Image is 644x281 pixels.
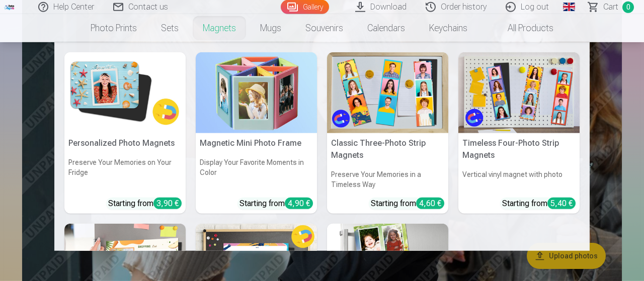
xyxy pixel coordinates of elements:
a: Classic Three-Photo Strip MagnetsClassic Three-Photo Strip MagnetsPreserve Your Memories in a Tim... [327,52,448,214]
div: 3,90 € [153,198,182,209]
img: Timeless Four-Photo Strip Magnets [458,52,580,133]
a: Personalized Photo MagnetsPersonalized Photo MagnetsPreserve Your Memories on Your FridgeStarting... [64,52,186,214]
div: Starting from [371,198,444,210]
h6: Vertical vinyl magnet with photo [458,165,580,194]
div: Starting from [108,198,182,210]
a: Magnetic Mini Photo FrameMagnetic Mini Photo FrameDisplay Your Favorite Moments in ColorStarting ... [196,52,317,214]
span: 0 [622,2,634,13]
div: 4,60 € [416,198,444,209]
h5: Magnetic Mini Photo Frame [196,133,317,153]
a: Photo prints [78,14,149,42]
div: Starting from [502,198,576,210]
a: Mugs [248,14,293,42]
h6: Preserve Your Memories in a Timeless Way [327,165,448,194]
a: All products [479,14,566,42]
a: Calendars [355,14,417,42]
img: Classic Three-Photo Strip Magnets [327,52,448,133]
h5: Timeless Four-Photo Strip Magnets [458,133,580,165]
div: Starting from [239,198,313,210]
span: Сart [603,1,618,13]
a: Keychains [417,14,479,42]
a: Souvenirs [293,14,355,42]
h5: Classic Three-Photo Strip Magnets [327,133,448,165]
img: Magnetic Mini Photo Frame [196,52,317,133]
div: 4,90 € [285,198,313,209]
h6: Display Your Favorite Moments in Color [196,153,317,194]
a: Timeless Four-Photo Strip MagnetsTimeless Four-Photo Strip MagnetsVertical vinyl magnet with phot... [458,52,580,214]
h5: Personalized Photo Magnets [64,133,186,153]
img: /fa1 [4,4,15,10]
h6: Preserve Your Memories on Your Fridge [64,153,186,194]
a: Magnets [191,14,248,42]
div: 5,40 € [547,198,576,209]
a: Sets [149,14,191,42]
img: Personalized Photo Magnets [64,52,186,133]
